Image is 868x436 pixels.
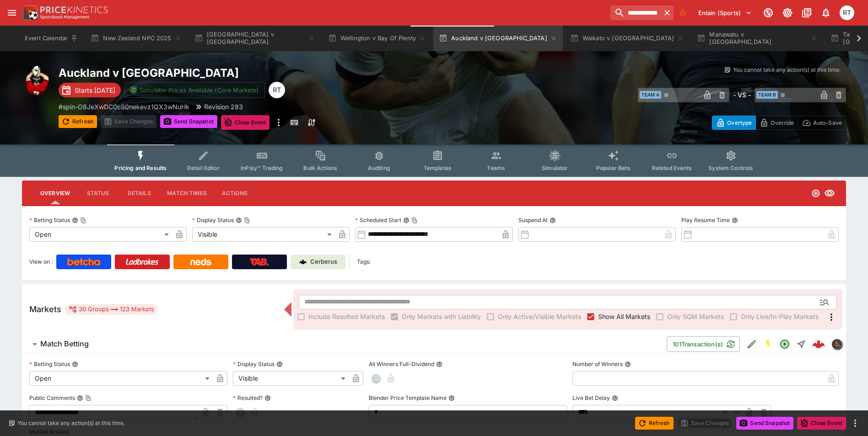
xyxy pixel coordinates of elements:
[29,394,75,402] p: Public Comments
[812,338,825,351] div: 6a984ef0-8ce7-40a6-9d12-a6a03771381b
[204,102,243,112] p: Revision 283
[273,115,284,130] button: more
[824,188,835,199] svg: Visible
[732,217,738,223] button: Play Resume Time
[693,5,757,20] button: Select Tenant
[29,255,53,269] label: View on :
[733,66,841,74] p: You cannot take any action(s) at this time.
[572,394,610,402] p: Live Bet Delay
[160,115,217,128] button: Send Snapshot
[187,165,220,171] span: Detail Editor
[818,5,834,21] button: Notifications
[22,335,667,353] button: Match Betting
[811,189,820,198] svg: Open
[712,116,846,130] div: Start From
[355,216,401,224] p: Scheduled Start
[264,395,271,401] button: Resulted?
[369,394,447,402] p: Blender Price Template Name
[40,15,90,19] img: Sportsbook Management
[4,5,20,21] button: open drawer
[596,165,631,171] span: Popular Bets
[33,182,77,204] button: Overview
[779,5,796,21] button: Toggle light/dark mode
[124,82,265,98] button: Simulator Prices Available (Core Markets)
[80,217,86,223] button: Copy To Clipboard
[241,165,283,171] span: InPlay™ Trading
[779,339,790,350] svg: Open
[837,3,857,23] button: Richard Tatton
[625,361,631,367] button: Number of Winners
[433,26,563,51] button: Auckland v [GEOGRAPHIC_DATA]
[572,360,623,368] p: Number of Winners
[29,371,213,386] div: Open
[812,338,825,351] img: logo-cerberus--red.svg
[303,165,337,171] span: Bulk Actions
[192,227,335,242] div: Visible
[598,312,650,321] span: Show All Markets
[85,26,187,51] button: New Zealand NPC 2025
[640,91,661,99] span: Team A
[610,5,661,20] input: search
[221,115,270,130] button: Close Event
[40,6,108,13] img: PriceKinetics
[498,312,581,321] span: Only Active/Visible Markets
[727,118,752,128] p: Overtype
[809,335,828,353] a: 6a984ef0-8ce7-40a6-9d12-a6a03771381b
[59,115,97,128] button: Refresh
[831,339,842,350] div: sportingsolutions
[850,418,861,429] button: more
[107,144,760,177] div: Event type filters
[125,258,159,266] img: Ladbrokes
[291,255,345,269] a: Cerberus
[565,26,690,51] button: Waikato v [GEOGRAPHIC_DATA]
[29,304,61,314] h5: Markets
[667,312,724,321] span: Only SGM Markets
[744,336,760,352] button: Edit Detail
[357,255,371,269] label: Tags:
[550,217,556,223] button: Suspend At
[681,216,730,224] p: Play Resume Time
[402,312,481,321] span: Only Markets with Liability
[760,336,776,352] button: SGM Enabled
[192,216,234,224] p: Display Status
[712,116,756,130] button: Overtype
[233,360,275,368] p: Display Status
[67,258,100,266] img: Betcha
[542,165,567,171] span: Simulator
[308,312,385,321] span: Include Resulted Markets
[635,417,674,430] button: Refresh
[75,85,115,95] p: Starts [DATE]
[840,5,854,20] div: Richard Tatton
[798,5,815,21] button: Documentation
[793,336,809,352] button: Straight
[29,216,70,224] p: Betting Status
[72,217,78,223] button: Betting StatusCopy To Clipboard
[19,26,83,51] button: Event Calendar
[368,165,390,171] span: Auditing
[190,258,211,266] img: Neds
[29,227,172,242] div: Open
[667,336,740,352] button: 101Transaction(s)
[59,102,189,112] p: Copy To Clipboard
[518,216,548,224] p: Suspend At
[771,118,794,128] p: Override
[755,116,798,130] button: Override
[189,26,321,51] button: [GEOGRAPHIC_DATA] v [GEOGRAPHIC_DATA]
[22,66,51,95] img: rugby_union.png
[323,26,431,51] button: Wellington v Bay Of Plenty
[17,419,125,427] p: You cannot take any action(s) at this time.
[797,417,846,430] button: Close Event
[813,118,842,128] p: Auto-Save
[816,294,833,310] button: Open
[776,336,793,352] button: Open
[69,304,154,315] div: 30 Groups 123 Markets
[299,258,307,266] img: Cerberus
[436,361,442,367] button: All Winners Full-Dividend
[119,182,160,204] button: Details
[77,182,119,204] button: Status
[708,165,753,171] span: System Controls
[487,165,505,171] span: Teams
[233,394,263,402] p: Resulted?
[20,4,38,22] img: PriceKinetics Logo
[741,312,819,321] span: Only Live/In-Play Markets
